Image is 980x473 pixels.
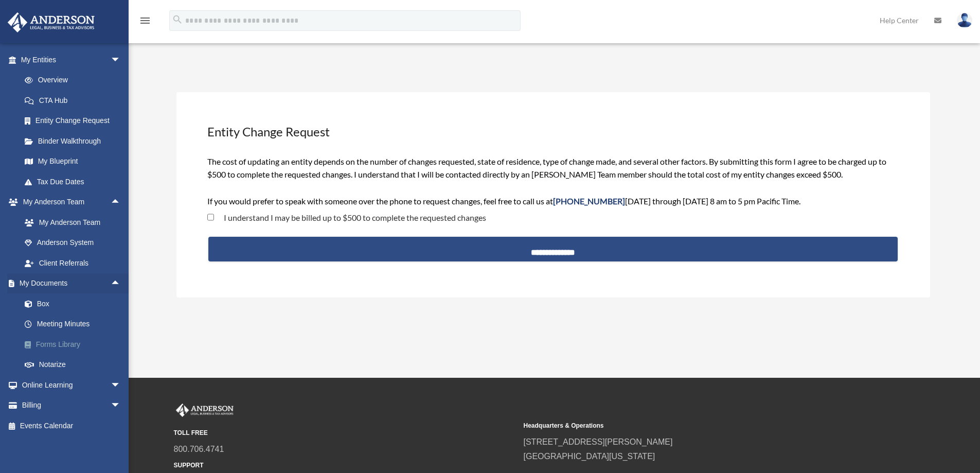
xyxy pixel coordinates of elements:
small: Headquarters & Operations [524,421,866,431]
label: I understand I may be billed up to $500 to complete the requested changes [214,214,486,222]
h3: Entity Change Request [206,122,900,142]
span: arrow_drop_down [111,49,131,71]
span: arrow_drop_up [111,192,131,213]
a: My Documentsarrow_drop_up [7,273,136,294]
i: menu [139,14,151,27]
a: 800.706.4741 [174,445,224,453]
a: Overview [14,70,136,91]
a: Notarize [14,355,136,375]
a: menu [139,18,151,27]
img: Anderson Advisors Platinum Portal [5,12,98,32]
a: Binder Walkthrough [14,131,136,151]
a: My Entitiesarrow_drop_down [7,49,136,70]
a: Anderson System [14,233,136,253]
a: Online Learningarrow_drop_down [7,375,136,395]
span: arrow_drop_down [111,375,131,396]
a: Tax Due Dates [14,171,136,192]
a: [STREET_ADDRESS][PERSON_NAME] [524,437,673,446]
a: [GEOGRAPHIC_DATA][US_STATE] [524,452,655,461]
a: My Blueprint [14,151,136,172]
a: Events Calendar [7,415,136,436]
a: CTA Hub [14,90,136,111]
a: Client Referrals [14,253,136,273]
i: search [172,14,183,25]
span: arrow_drop_up [111,273,131,294]
a: My Anderson Team [14,212,136,233]
a: Entity Change Request [14,111,131,131]
span: [PHONE_NUMBER] [553,196,625,206]
a: Forms Library [14,334,136,355]
small: SUPPORT [174,460,516,471]
a: My Anderson Teamarrow_drop_up [7,192,136,213]
small: TOLL FREE [174,428,516,439]
a: Billingarrow_drop_down [7,395,136,416]
img: Anderson Advisors Platinum Portal [174,404,236,417]
span: arrow_drop_down [111,395,131,416]
span: The cost of updating an entity depends on the number of changes requested, state of residence, ty... [207,156,886,206]
a: Box [14,293,136,314]
img: User Pic [957,13,972,28]
a: Meeting Minutes [14,314,136,335]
